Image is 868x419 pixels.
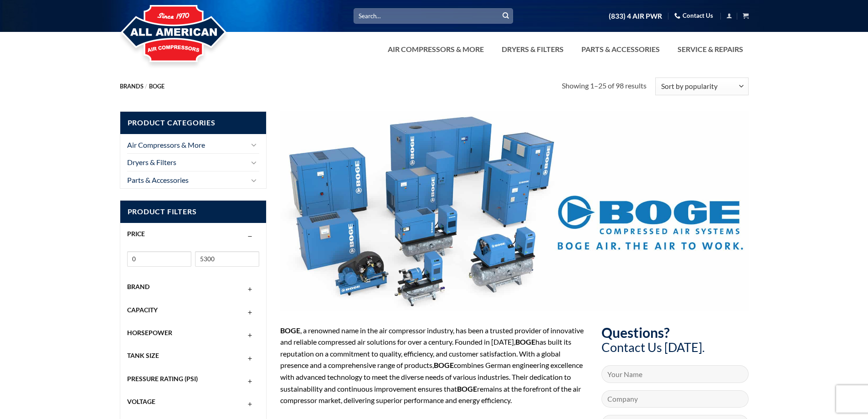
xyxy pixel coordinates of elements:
span: / [145,83,147,90]
a: Air Compressors & More [382,40,489,58]
a: Air Compressors & More [127,136,247,154]
a: Login [726,10,732,21]
a: View cart [743,10,749,21]
strong: BOGE [434,361,454,369]
a: (833) 4 AIR PWR [609,8,662,24]
button: Toggle [248,175,259,186]
span: Tank Size [127,352,159,359]
span: Capacity [127,306,158,314]
span: Product Categories [120,112,267,134]
span: Horsepower [127,329,172,336]
nav: Breadcrumb [120,83,562,90]
span: Pressure Rating (PSI) [127,375,198,383]
p: Showing 1–25 of 98 results [562,80,647,92]
a: Dryers & Filters [496,40,569,58]
p: , a renowned name in the air compressor industry, has been a trusted provider of innovative and r... [280,325,588,406]
span: Brand [127,283,149,290]
a: Dryers & Filters [127,154,247,171]
span: Voltage [127,398,155,405]
input: Max price [195,251,259,267]
button: Toggle [248,139,259,150]
a: Contact Us [674,9,713,23]
input: Search… [354,8,513,23]
input: Min price [127,251,191,267]
strong: BOGE [457,384,477,393]
span: Product Filters [120,201,267,223]
input: Your Name [601,365,749,383]
strong: BOGE [280,326,300,335]
a: Parts & Accessories [127,171,247,189]
span: Contact Us [DATE]. [601,340,705,355]
input: Company [601,390,749,408]
span: Price [127,230,145,238]
button: Submit [499,9,513,23]
span: Questions? [601,324,670,341]
button: Toggle [248,157,259,168]
strong: BOGE [515,337,535,346]
a: Parts & Accessories [576,40,665,58]
a: Service & Repairs [672,40,749,58]
select: Shop order [655,78,748,95]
